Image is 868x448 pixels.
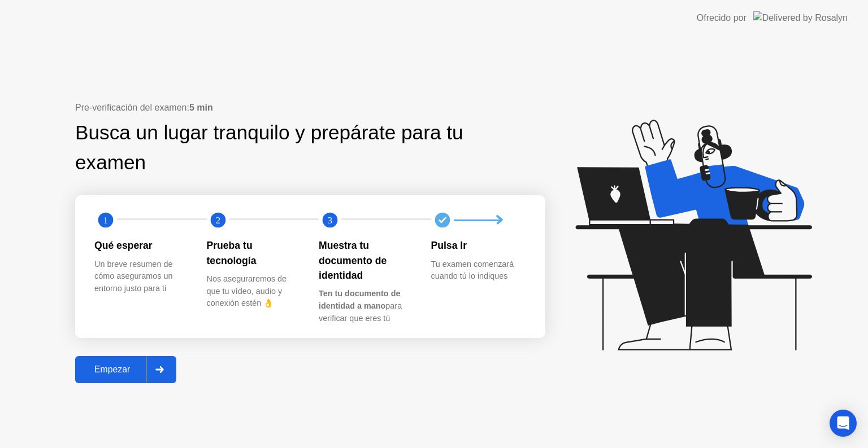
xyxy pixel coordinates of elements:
[75,118,474,178] div: Busca un lugar tranquilo y prepárate para tu examen
[215,215,220,226] text: 2
[319,288,413,324] div: para verificar que eres tú
[753,11,848,24] img: Delivered by Rosalyn
[75,356,176,383] button: Empezar
[79,364,146,375] div: Empezar
[207,273,301,310] div: Nos aseguraremos de que tu vídeo, audio y conexión estén 👌
[431,258,526,283] div: Tu examen comenzará cuando tú lo indiques
[94,238,189,253] div: Qué esperar
[75,101,545,115] div: Pre-verificación del examen:
[319,238,413,283] div: Muestra tu documento de identidad
[697,11,747,25] div: Ofrecido por
[103,215,108,226] text: 1
[319,289,400,310] b: Ten tu documento de identidad a mano
[830,410,857,437] div: Open Intercom Messenger
[94,258,189,295] div: Un breve resumen de cómo aseguramos un entorno justo para ti
[431,238,526,253] div: Pulsa Ir
[207,238,301,268] div: Prueba tu tecnología
[189,103,213,112] b: 5 min
[328,215,332,226] text: 3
